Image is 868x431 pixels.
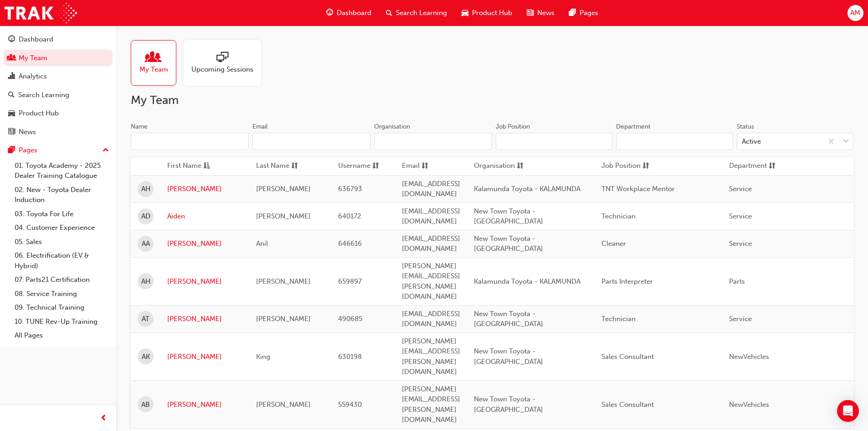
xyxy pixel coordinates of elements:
[19,34,53,45] div: Dashboard
[474,310,543,328] span: New Town Toyota - [GEOGRAPHIC_DATA]
[4,50,113,67] a: My Team
[256,185,311,193] span: [PERSON_NAME]
[11,159,113,183] a: 01. Toyota Academy - 2025 Dealer Training Catalogue
[256,161,289,172] span: Last Name
[474,277,580,286] span: Kalamunda Toyota - KALAMUNDA
[19,71,47,82] div: Analytics
[19,108,59,119] div: Product Hub
[729,315,752,323] span: Service
[729,277,745,286] span: Parts
[402,161,420,172] span: Email
[252,133,370,150] input: Email
[474,185,580,193] span: Kalamunda Toyota - KALAMUNDA
[402,180,460,198] span: [EMAIL_ADDRESS][DOMAIN_NAME]
[4,31,113,48] a: Dashboard
[474,347,543,366] span: New Town Toyota - [GEOGRAPHIC_DATA]
[374,122,410,131] div: Organisation
[256,277,311,286] span: [PERSON_NAME]
[167,276,242,287] a: [PERSON_NAME]
[4,142,113,159] button: Pages
[11,315,113,329] a: 10. TUNE Rev-Up Training
[256,239,268,248] span: Anil
[729,185,752,193] span: Service
[338,212,361,220] span: 640172
[8,128,15,136] span: news-icon
[4,87,113,104] a: Search Learning
[11,273,113,287] a: 07. Parts21 Certification
[131,93,853,108] h2: My Team
[4,105,113,122] a: Product Hub
[18,90,69,100] div: Search Learning
[203,161,210,172] span: asc-icon
[167,239,242,249] a: [PERSON_NAME]
[4,29,113,142] button: DashboardMy TeamAnalyticsSearch LearningProduct HubNews
[729,353,769,361] span: NewVehicles
[167,314,242,324] a: [PERSON_NAME]
[131,133,249,150] input: Name
[402,337,460,376] span: [PERSON_NAME][EMAIL_ADDRESS][PERSON_NAME][DOMAIN_NAME]
[167,161,201,172] span: First Name
[131,122,148,131] div: Name
[319,4,379,22] a: guage-iconDashboard
[11,235,113,249] a: 05. Sales
[167,184,242,194] a: [PERSON_NAME]
[527,7,534,19] span: news-icon
[338,353,362,361] span: 630198
[496,122,530,131] div: Job Position
[729,239,752,248] span: Service
[5,3,77,23] img: Trak
[256,400,311,409] span: [PERSON_NAME]
[139,64,168,75] span: My Team
[616,133,733,150] input: Department
[4,68,113,85] a: Analytics
[256,315,311,323] span: [PERSON_NAME]
[338,277,362,286] span: 659897
[11,328,113,343] a: All Pages
[642,161,649,172] span: sorting-icon
[19,127,36,137] div: News
[729,161,779,172] button: Departmentsorting-icon
[11,249,113,273] a: 06. Electrification (EV & Hybrid)
[374,133,492,150] input: Organisation
[402,385,460,424] span: [PERSON_NAME][EMAIL_ADDRESS][PERSON_NAME][DOMAIN_NAME]
[372,161,379,172] span: sorting-icon
[148,52,159,64] span: people-icon
[8,36,15,44] span: guage-icon
[216,52,228,64] span: sessionType_ONLINE_URL-icon
[729,212,752,220] span: Service
[454,4,519,22] a: car-iconProduct Hub
[769,161,776,172] span: sorting-icon
[338,161,370,172] span: Username
[8,91,15,99] span: search-icon
[496,133,612,150] input: Job Position
[601,161,641,172] span: Job Position
[256,212,311,220] span: [PERSON_NAME]
[402,234,460,253] span: [EMAIL_ADDRESS][DOMAIN_NAME]
[141,184,150,194] span: AH
[291,161,298,172] span: sorting-icon
[601,161,652,172] button: Job Positionsorting-icon
[338,185,362,193] span: 636793
[4,124,113,140] a: News
[8,109,15,118] span: car-icon
[474,161,515,172] span: Organisation
[601,353,654,361] span: Sales Consultant
[742,136,761,147] div: Active
[601,185,675,193] span: TNT Workplace Mentor
[850,8,860,18] span: AM
[474,207,543,226] span: New Town Toyota - [GEOGRAPHIC_DATA]
[402,207,460,226] span: [EMAIL_ADDRESS][DOMAIN_NAME]
[402,310,460,328] span: [EMAIL_ADDRESS][DOMAIN_NAME]
[729,400,769,409] span: NewVehicles
[8,54,15,62] span: people-icon
[338,400,362,409] span: 559430
[402,262,460,301] span: [PERSON_NAME][EMAIL_ADDRESS][PERSON_NAME][DOMAIN_NAME]
[256,161,306,172] button: Last Namesorting-icon
[191,64,253,75] span: Upcoming Sessions
[474,395,543,414] span: New Town Toyota - [GEOGRAPHIC_DATA]
[141,276,150,287] span: AH
[601,239,626,248] span: Cleaner
[837,400,859,422] div: Open Intercom Messenger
